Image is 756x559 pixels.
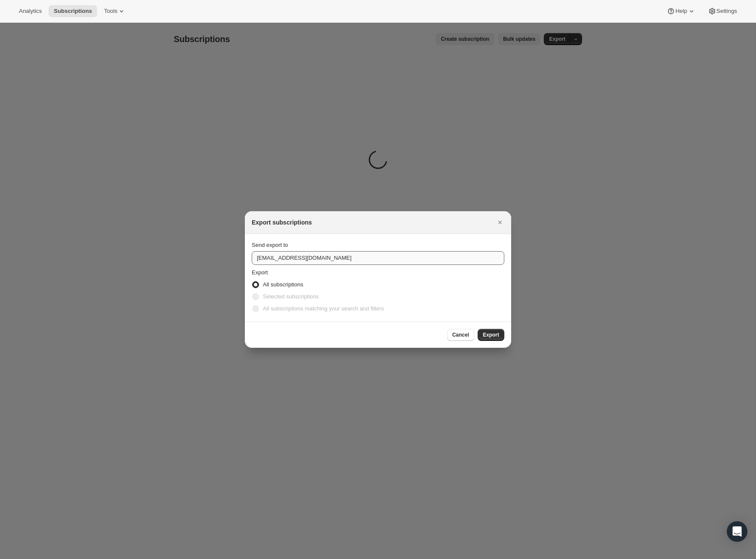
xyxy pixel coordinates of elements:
span: Export [252,269,268,276]
button: Help [661,5,701,17]
button: Tools [99,5,131,17]
button: Settings [703,5,742,17]
button: Subscriptions [49,5,97,17]
div: Open Intercom Messenger [727,521,747,542]
span: Send export to [252,242,288,248]
span: Cancel [452,331,469,338]
span: Analytics [19,8,42,15]
span: Settings [716,8,737,15]
span: Export [483,331,499,338]
h2: Export subscriptions [252,218,312,227]
button: Close [494,216,506,228]
span: All subscriptions matching your search and filters [263,305,384,312]
span: Subscriptions [54,8,92,15]
button: Cancel [447,329,474,341]
span: All subscriptions [263,281,303,288]
span: Selected subscriptions [263,293,319,300]
button: Analytics [14,5,47,17]
span: Help [675,8,687,15]
span: Tools [104,8,117,15]
button: Export [478,329,504,341]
